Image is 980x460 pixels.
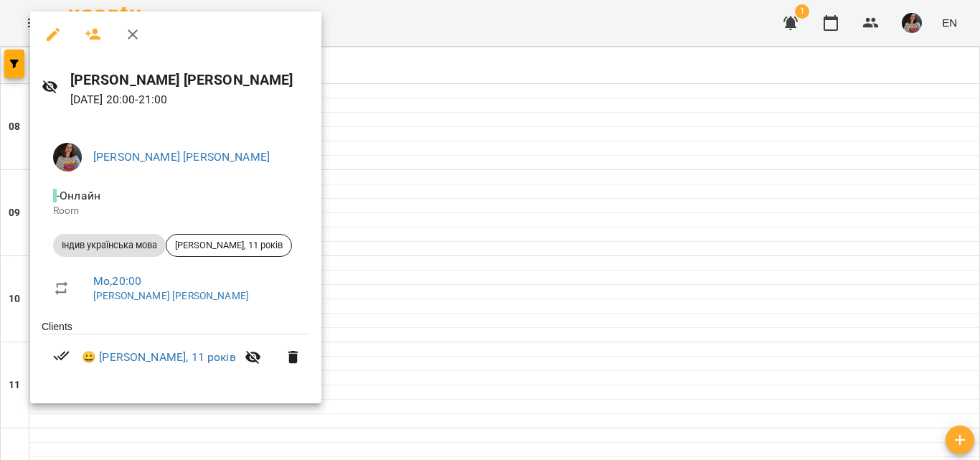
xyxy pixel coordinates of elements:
[93,290,249,301] a: [PERSON_NAME] [PERSON_NAME]
[53,189,103,202] span: - Онлайн
[53,347,70,365] svg: Paid
[53,143,82,172] img: 4d3bcc947d56d787aa4798069d7b122d.jpg
[42,319,310,386] ul: Clients
[93,274,141,288] a: Mo , 20:00
[70,69,311,91] h6: [PERSON_NAME] [PERSON_NAME]
[93,150,270,164] a: [PERSON_NAME] [PERSON_NAME]
[166,239,291,252] span: [PERSON_NAME], 11 років
[166,234,292,257] div: [PERSON_NAME], 11 років
[53,239,166,252] span: Індив українська мова
[82,349,236,366] a: 😀 [PERSON_NAME], 11 років
[70,91,311,108] p: [DATE] 20:00 - 21:00
[53,204,298,218] p: Room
